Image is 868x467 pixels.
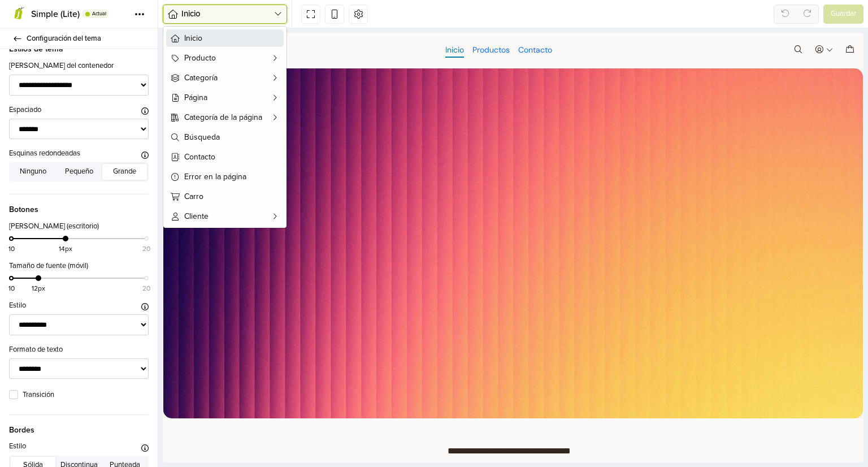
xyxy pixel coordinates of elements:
span: Actual [92,11,106,16]
button: Categoría de la página [166,109,284,126]
button: Contacto [166,148,284,166]
button: Cliente [166,207,284,225]
span: Inicio [184,32,279,44]
span: Bordes [9,414,149,436]
span: Configuración del tema [27,31,144,46]
button: Inicio [163,5,287,24]
a: Contacto [355,9,389,25]
label: [PERSON_NAME] del contenedor [9,60,114,72]
label: Esquinas redondeadas [9,148,80,159]
button: Guardar [823,5,863,24]
button: Buscar [628,9,643,25]
button: Búsqueda [166,128,284,146]
label: Estilo [9,300,26,312]
span: 10 [8,244,15,254]
span: Carro [184,191,279,202]
img: Título de la Sección [1,36,700,386]
button: Carro [680,9,694,25]
span: Cliente [184,210,266,222]
span: 20 [142,283,150,293]
a: Productos [310,9,347,25]
a: Inicio [283,9,301,25]
img: FUERZA BRUTA [7,7,37,27]
label: Formato de texto [9,344,63,356]
span: Categoría [184,72,266,84]
button: Grande [102,164,147,180]
label: Estilo [9,441,26,452]
span: Producto [184,52,266,64]
button: Producto [166,49,284,67]
label: Transición [23,390,149,401]
button: Categoría [166,69,284,87]
span: 10 [8,283,15,293]
span: Búsqueda [184,131,279,143]
span: Inicio [181,7,274,20]
button: Carro [166,188,284,205]
span: 14px [59,244,72,254]
span: Simple (Lite) [31,8,80,20]
button: Pequeño [57,164,102,180]
button: Error en la página [166,168,284,185]
span: 12px [32,283,45,293]
span: Error en la página [184,171,279,183]
span: Guardar [831,8,856,20]
button: Inicio [166,29,284,47]
span: Categoría de la página [184,111,266,123]
span: Botones [9,194,149,215]
span: 20 [142,244,150,254]
label: Tamaño de fuente (móvil) [9,261,88,272]
label: Espaciado [9,105,41,116]
span: Página [184,92,266,103]
button: Página [166,89,284,106]
button: Acceso [649,9,673,25]
button: Ninguno [11,164,56,180]
span: Contacto [184,151,279,163]
label: [PERSON_NAME] (escritorio) [9,221,99,232]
